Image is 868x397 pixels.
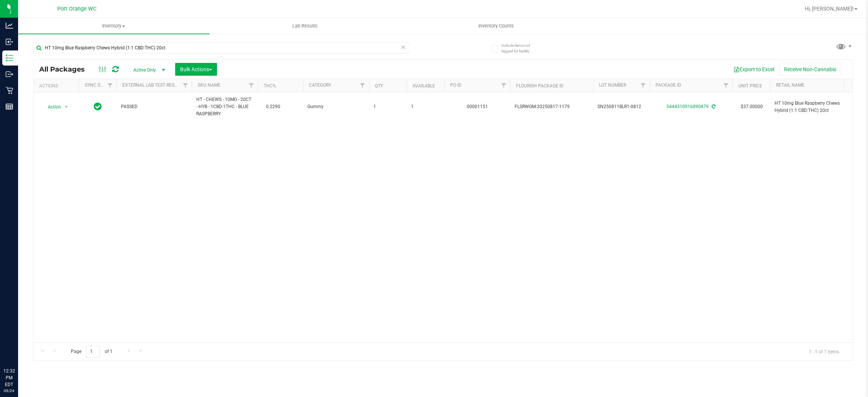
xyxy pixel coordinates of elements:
a: Lab Results [209,18,401,34]
a: Inventory Counts [400,18,592,34]
button: Export to Excel [729,63,779,76]
span: Port Orange WC [57,6,96,12]
a: Package ID [656,82,681,88]
span: In Sync [94,101,102,112]
p: 09/24 [3,388,15,394]
a: Available [413,83,435,89]
a: Lot Number [599,82,626,88]
a: Unit Price [738,83,762,89]
input: 1 [86,346,100,357]
a: External Lab Test Result [122,82,182,88]
span: Inventory [18,23,209,29]
inline-svg: Retail [6,87,13,94]
a: Qty [375,83,383,89]
span: Gummy [307,103,364,110]
span: Inventory Counts [468,23,524,29]
span: Sync from Compliance System [711,104,715,109]
span: Lab Results [282,23,328,29]
a: Filter [840,79,853,92]
a: Filter [498,79,510,92]
span: Hi, [PERSON_NAME]! [805,6,854,12]
button: Receive Non-Cannabis [779,63,841,76]
a: Filter [245,79,258,92]
a: SKU Name [198,82,220,88]
button: Bulk Actions [175,63,217,76]
inline-svg: Inventory [6,54,13,62]
span: Bulk Actions [180,66,212,72]
a: THC% [264,83,276,89]
a: Sync Status [85,82,114,88]
span: 1 [411,103,440,110]
span: HT 10mg Blue Raspberry Chews Hybrid (1:1 CBD:THC) 20ct [775,100,848,114]
span: $37.00000 [737,101,767,112]
span: 1 [373,103,402,110]
inline-svg: Reports [6,103,13,110]
span: HT - CHEWS - 10MG - 20CT - HYB - 1CBD-1THC - BLUE RASPBERRY [196,96,253,118]
span: SN250811BLR1-0812 [598,103,645,110]
span: Include items not tagged for facility [501,43,539,54]
a: Filter [637,79,649,92]
a: Retail Name [776,82,804,88]
span: 1 - 1 of 1 items [803,346,845,357]
a: 00001151 [467,104,488,109]
a: Filter [179,79,192,92]
span: select [62,102,71,112]
a: Inventory [18,18,209,34]
a: 5444310916890479 [666,104,709,109]
span: 0.2290 [262,101,284,112]
a: Filter [720,79,732,92]
iframe: Resource center [8,337,30,359]
span: Action [41,102,61,112]
span: Clear [401,42,406,52]
span: PASSED [121,103,187,110]
span: All Packages [39,65,92,73]
a: PO ID [450,82,462,88]
a: Flourish Package ID [516,83,564,89]
span: FLSRWGM-20250817-1179 [515,103,588,110]
div: Actions [39,83,76,89]
inline-svg: Analytics [6,22,13,29]
a: Category [309,82,331,88]
input: Search Package ID, Item Name, SKU, Lot or Part Number... [33,42,410,53]
p: 12:32 PM EDT [3,368,15,388]
a: Filter [104,79,116,92]
inline-svg: Outbound [6,70,13,78]
a: Filter [356,79,369,92]
span: Page of 1 [64,346,119,357]
inline-svg: Inbound [6,38,13,46]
